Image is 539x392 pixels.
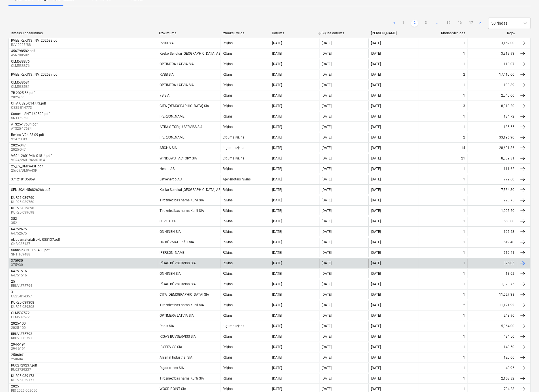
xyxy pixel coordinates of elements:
[467,259,517,268] div: 825.05
[467,143,517,152] div: 28,601.86
[463,293,465,297] div: 1
[160,156,197,160] div: WINDOWS FACTORY SIA
[160,198,204,203] div: Tirdzniecības nams Kurši SIA
[11,210,35,215] p: KUR25-039698
[470,31,515,35] div: Kopā
[371,146,381,150] div: [DATE]
[463,240,465,244] div: 1
[11,206,34,210] div: KUR25-039698
[272,83,282,87] div: [DATE]
[272,240,282,244] div: [DATE]
[11,294,32,299] p: CS25-014357
[468,20,474,27] a: Page 17
[160,73,174,76] div: RVBB SIA
[434,20,441,27] a: ...
[463,41,465,45] div: 1
[11,238,60,242] div: ok buvmateriali okb 085137.pdf
[322,335,332,338] div: [DATE]
[322,293,332,297] div: [DATE]
[511,365,539,392] iframe: Chat Widget
[463,355,465,359] div: 1
[371,62,381,66] div: [DATE]
[160,272,181,276] div: ONNINEN SIA
[223,135,244,140] div: Līguma rēķins
[11,53,36,58] p: 456798582
[223,156,244,161] div: Līguma rēķins
[322,251,332,255] div: [DATE]
[11,315,31,320] p: OLM537572
[371,324,381,328] div: [DATE]
[223,219,232,223] div: Rēķins
[160,335,196,339] div: RĪGAS BŪVSERVISS SIA
[467,353,517,362] div: 120.66
[11,95,36,100] p: 2025/56
[11,147,27,152] p: 2025-047
[223,240,232,244] div: Rēķins
[223,324,244,328] div: Līguma rēķins
[272,188,282,192] div: [DATE]
[160,324,174,328] div: Ritols SIA
[463,261,465,265] div: 1
[11,143,26,147] div: 2025-047
[463,324,465,328] div: 1
[223,146,244,150] div: Līguma rēķins
[11,133,44,137] div: Rekins_V24-23.09.pdf
[11,63,31,68] p: OLM538876
[322,114,332,118] div: [DATE]
[11,269,27,273] div: 64751516
[160,355,192,359] div: Arsenal Industrial SIA
[322,240,332,244] div: [DATE]
[463,177,465,181] div: 1
[160,62,194,66] div: OPTIMERA LATVIA SIA
[223,230,232,234] div: Rēķins
[11,164,43,168] div: 25_09_DMPA43P.pdf
[223,293,232,297] div: Rēķins
[467,206,517,215] div: 1,005.50
[463,135,465,139] div: 2
[272,41,282,45] div: [DATE]
[371,303,381,307] div: [DATE]
[272,314,282,318] div: [DATE]
[371,167,381,171] div: [DATE]
[445,20,452,27] a: Page 15
[11,221,18,225] p: 352
[467,101,517,110] div: 8,318.20
[467,363,517,372] div: 40.96
[223,62,232,66] div: Rēķins
[223,303,232,307] div: Rēķins
[463,219,465,223] div: 1
[422,20,429,27] a: Page 3
[322,73,332,76] div: [DATE]
[371,135,381,139] div: [DATE]
[463,73,465,76] div: 2
[160,314,194,318] div: OPTIMERA LATVIA SIA
[223,41,232,45] div: Rēķins
[467,321,517,331] div: 5,964.00
[467,122,517,131] div: 185.55
[272,93,282,97] div: [DATE]
[322,146,332,150] div: [DATE]
[371,41,381,45] div: [DATE]
[467,238,517,247] div: 519.40
[467,154,517,163] div: 8,339.81
[11,342,26,346] div: 294-6191
[11,73,59,76] div: RVBB_REKINS_INV_202587.pdf
[160,282,196,286] div: RĪGAS BŪVSERVISS SIA
[160,41,174,45] div: RVBB SIA
[11,42,60,47] p: INV-2025/88
[11,39,59,42] div: RVBB_REKINS_INV_202588.pdf
[371,104,381,108] div: [DATE]
[322,167,332,171] div: [DATE]
[11,158,53,163] p: VG24/2601946/018-4
[371,83,381,87] div: [DATE]
[322,324,332,328] div: [DATE]
[11,248,50,252] div: Santeko SNT 169488.pdf
[223,355,232,360] div: Rēķins
[463,209,465,213] div: 1
[467,290,517,299] div: 11,027.38
[371,114,381,118] div: [DATE]
[371,52,381,56] div: [DATE]
[223,167,232,171] div: Rēķins
[463,62,465,66] div: 1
